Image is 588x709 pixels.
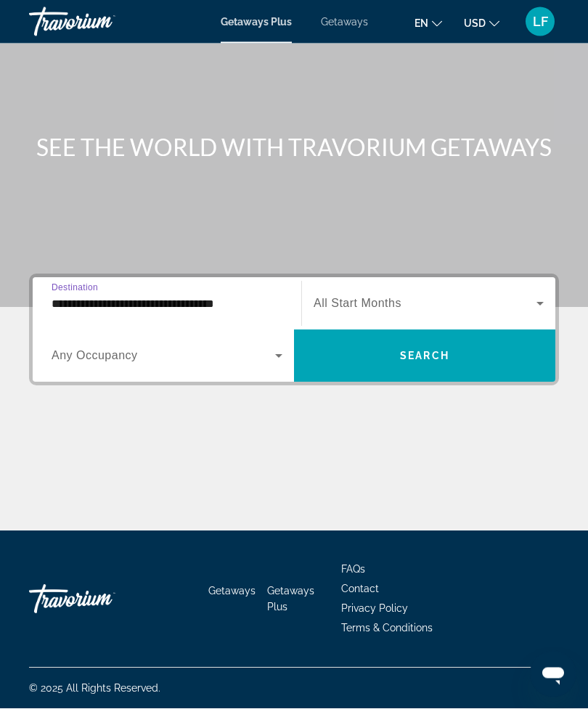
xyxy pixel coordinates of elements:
a: Getaways [321,16,368,28]
div: Search widget [33,278,555,382]
h1: SEE THE WORLD WITH TRAVORIUM GETAWAYS [29,134,559,163]
a: Privacy Policy [341,603,408,615]
span: LF [533,15,548,29]
span: Search [400,351,449,362]
a: Terms & Conditions [341,623,433,634]
span: USD [464,17,486,29]
button: Search [294,330,555,382]
a: Getaways Plus [267,586,314,613]
span: All Start Months [314,298,401,310]
iframe: Button to launch messaging window [530,651,576,697]
a: Travorium [29,578,174,621]
span: Any Occupancy [52,350,138,362]
a: Travorium [29,3,174,41]
button: User Menu [521,7,559,37]
button: Change currency [464,12,499,33]
a: Getaways [208,586,256,597]
a: Contact [341,583,379,595]
button: Change language [415,12,442,33]
span: Destination [52,283,98,292]
span: © 2025 All Rights Reserved. [29,683,160,694]
span: en [415,17,428,29]
a: FAQs [341,564,365,575]
a: Getaways Plus [221,16,292,28]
